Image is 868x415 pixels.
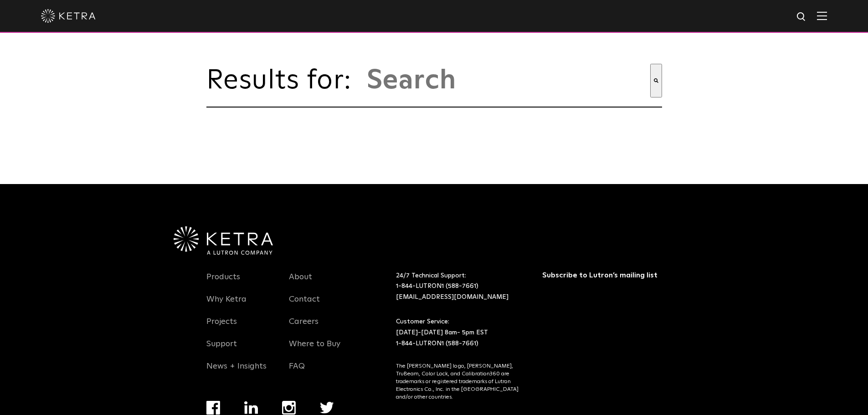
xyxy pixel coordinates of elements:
[206,401,220,415] img: facebook
[396,283,478,289] a: 1-844-LUTRON1 (588-7661)
[542,271,659,280] h3: Subscribe to Lutron’s mailing list
[396,294,508,300] a: [EMAIL_ADDRESS][DOMAIN_NAME]
[41,9,96,23] img: ketra-logo-2019-white
[289,317,318,338] a: Careers
[396,340,478,347] a: 1-844-LUTRON1 (588-7661)
[289,361,305,382] a: FAQ
[396,271,519,303] p: 24/7 Technical Support:
[244,401,258,414] img: linkedin
[282,401,296,415] img: instagram
[289,294,320,315] a: Contact
[206,361,267,382] a: News + Insights
[366,64,650,97] input: This is a search field with an auto-suggest feature attached.
[206,317,237,338] a: Projects
[174,226,273,255] img: Ketra-aLutronCo_White_RGB
[650,64,662,97] button: Search
[396,317,519,349] p: Customer Service: [DATE]-[DATE] 8am- 5pm EST
[206,294,247,315] a: Why Ketra
[289,271,358,382] div: Navigation Menu
[289,272,312,293] a: About
[817,11,827,20] img: Hamburger%20Nav.svg
[320,402,334,414] img: twitter
[289,339,340,360] a: Where to Buy
[206,339,237,360] a: Support
[206,271,276,382] div: Navigation Menu
[796,11,807,23] img: search icon
[206,67,361,94] span: Results for:
[206,272,240,293] a: Products
[396,363,519,401] p: The [PERSON_NAME] logo, [PERSON_NAME], TruBeam, Color Lock, and Calibration360 are trademarks or ...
